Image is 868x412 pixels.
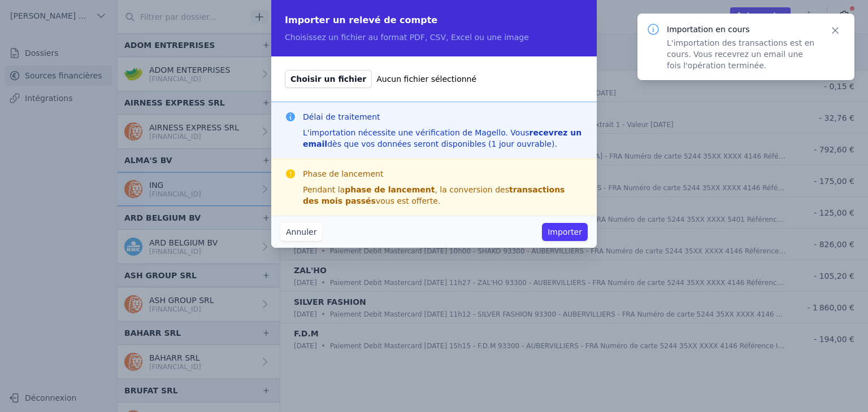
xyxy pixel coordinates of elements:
p: L'importation des transactions est en cours. Vous recevrez un email une fois l'opération terminée. [667,37,816,71]
span: Choisir un fichier [285,70,372,88]
h3: Délai de traitement [303,111,583,122]
p: Choisissez un fichier au format PDF, CSV, Excel ou une image [285,32,583,43]
h3: Phase de lancement [303,168,583,179]
p: Importation en cours [667,24,816,35]
div: Pendant la , la conversion des vous est offerte. [303,184,583,207]
div: L'importation nécessite une vérification de Magello. Vous dès que vos données seront disponibles ... [303,127,583,150]
h2: Importer un relevé de compte [285,14,583,27]
span: Aucun fichier sélectionné [376,73,476,85]
button: Importer [542,223,588,241]
strong: phase de lancement [345,185,435,194]
button: Annuler [280,223,322,241]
